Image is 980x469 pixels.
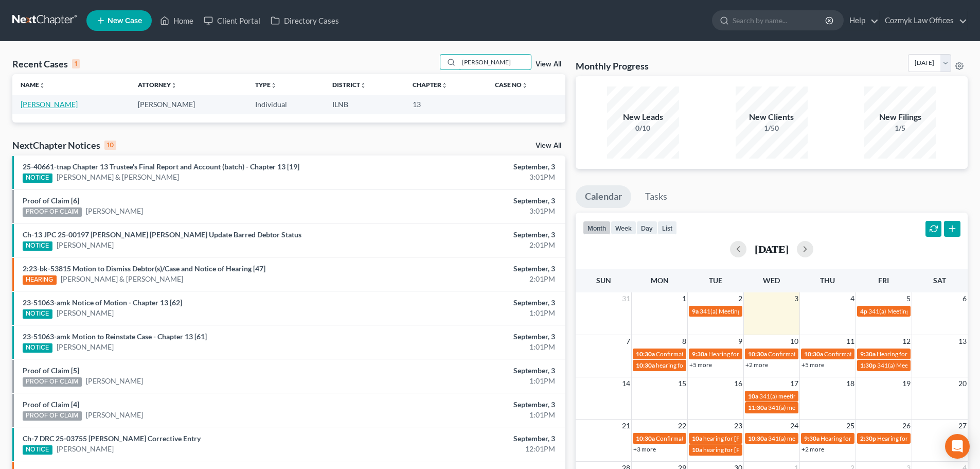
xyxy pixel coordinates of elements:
span: 4p [860,307,867,315]
span: 4 [849,292,856,305]
td: Individual [247,95,324,114]
span: 10:30a [804,350,823,358]
a: Ch-7 DRC 25-03755 [PERSON_NAME] Corrective Entry [23,434,201,443]
span: 12 [901,335,912,348]
span: 341(a) Meeting for [PERSON_NAME] [868,307,968,315]
span: 18 [845,377,856,390]
a: [PERSON_NAME] [86,376,143,386]
div: 3:01PM [384,172,555,182]
a: [PERSON_NAME] [57,342,114,352]
div: PROOF OF CLAIM [23,411,82,421]
a: Typeunfold_more [255,81,277,89]
span: Confirmation Hearing for [PERSON_NAME] [824,350,942,358]
div: September, 3 [384,399,555,410]
i: unfold_more [271,82,277,89]
div: New Filings [864,111,936,123]
span: 9a [692,307,699,315]
div: New Clients [736,111,808,123]
a: Tasks [636,185,676,208]
span: 341(a) meeting for [PERSON_NAME] [759,392,859,400]
span: Mon [651,276,669,285]
a: 23-51063-amk Motion to Reinstate Case - Chapter 13 [61] [23,332,207,341]
span: 2 [737,292,743,305]
span: 10:30a [636,361,655,369]
span: hearing for [PERSON_NAME] [703,435,782,442]
a: +2 more [745,361,768,369]
span: Confirmation Hearing for [PERSON_NAME] [656,435,774,442]
a: Ch-13 JPC 25-00197 [PERSON_NAME] [PERSON_NAME] Update Barred Debtor Status [23,230,301,239]
a: [PERSON_NAME] [86,206,143,216]
a: [PERSON_NAME] [21,100,78,109]
span: 10:30a [748,435,767,442]
span: 10:30a [636,435,655,442]
span: 5 [905,292,912,305]
td: 13 [404,95,486,114]
div: HEARING [23,275,57,285]
span: 11:30a [748,404,767,411]
span: hearing for [PERSON_NAME] [703,446,782,454]
i: unfold_more [360,82,366,89]
a: Cozmyk Law Offices [880,11,967,30]
span: Hearing for [PERSON_NAME] [877,350,957,358]
a: Home [155,11,199,30]
h3: Monthly Progress [576,60,649,72]
span: 1 [681,292,687,305]
i: unfold_more [441,82,448,89]
span: 10:30a [748,350,767,358]
div: 1 [72,59,80,68]
i: unfold_more [171,82,177,89]
span: 27 [957,420,968,432]
span: Confirmation Hearing for [PERSON_NAME] [768,350,886,358]
a: [PERSON_NAME] [86,410,143,420]
h2: [DATE] [755,244,789,254]
div: NOTICE [23,173,52,183]
i: unfold_more [522,82,528,89]
div: Open Intercom Messenger [945,434,970,459]
div: 2:01PM [384,240,555,250]
span: 341(a) Meeting of Creditors for [PERSON_NAME] [700,307,833,315]
span: Fri [878,276,889,285]
div: 10 [104,141,116,150]
a: Nameunfold_more [21,81,45,89]
span: Thu [820,276,835,285]
div: September, 3 [384,264,555,274]
a: View All [536,142,561,149]
a: +5 more [801,361,824,369]
span: 13 [957,335,968,348]
span: 6 [961,292,968,305]
div: 2:01PM [384,274,555,284]
div: September, 3 [384,196,555,206]
div: 1:01PM [384,410,555,420]
div: 1:01PM [384,342,555,352]
span: 11 [845,335,856,348]
a: [PERSON_NAME] [57,444,114,454]
span: 10a [692,446,702,454]
a: Districtunfold_more [332,81,366,89]
td: ILNB [324,95,404,114]
a: 25-40661-tnap Chapter 13 Trustee's Final Report and Account (batch) - Chapter 13 [19] [23,162,299,171]
span: 341(a) meeting for [PERSON_NAME] [768,435,867,442]
span: Sat [933,276,946,285]
span: 22 [677,420,687,432]
a: +3 more [633,445,656,453]
div: 1:01PM [384,308,555,318]
div: 12:01PM [384,444,555,454]
a: [PERSON_NAME] [57,240,114,250]
span: 10a [748,392,758,400]
span: Sun [596,276,611,285]
div: September, 3 [384,433,555,444]
span: 17 [789,377,799,390]
a: Case Nounfold_more [495,81,528,89]
span: New Case [108,17,142,25]
input: Search by name... [459,55,531,70]
span: Hearing for [PERSON_NAME] [877,435,957,442]
a: 2:23-bk-53815 Motion to Dismiss Debtor(s)/Case and Notice of Hearing [47] [23,264,265,273]
span: Tue [709,276,722,285]
div: 0/10 [607,123,679,133]
a: +2 more [801,445,824,453]
span: 9:30a [692,350,707,358]
span: 20 [957,377,968,390]
i: unfold_more [39,82,45,89]
div: September, 3 [384,332,555,342]
button: month [583,221,611,235]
